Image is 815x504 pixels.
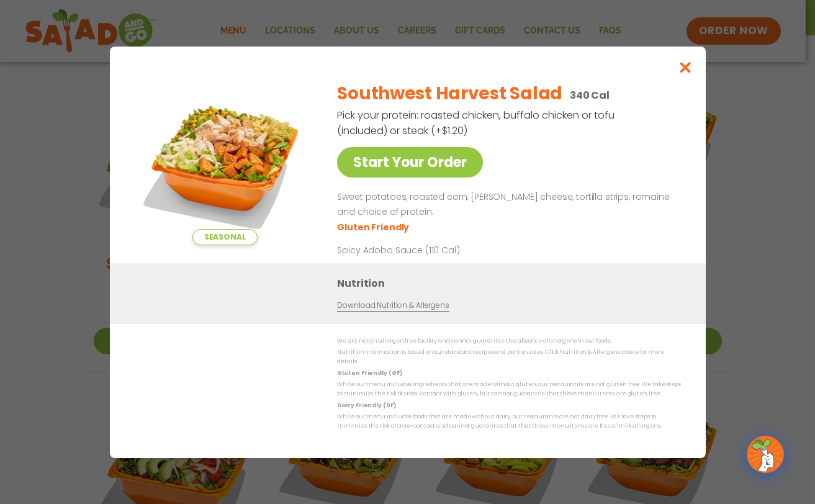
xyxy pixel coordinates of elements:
[337,81,562,107] h2: Southwest Harvest Salad
[337,243,567,256] p: Spicy Adobo Sauce (110 Cal)
[337,412,681,431] p: While our menu includes foods that are made without dairy, our restaurants are not dairy free. We...
[337,147,483,178] a: Start Your Order
[337,401,395,408] strong: Dairy Friendly (DF)
[337,369,402,376] strong: Gluten Friendly (GF)
[138,71,312,245] img: Featured product photo for Southwest Harvest Salad
[665,47,705,88] button: Close modal
[337,190,676,220] p: Sweet potatoes, roasted corn, [PERSON_NAME] cheese, tortilla strips, romaine and choice of protein.
[337,220,411,233] li: Gluten Friendly
[192,229,257,245] span: Seasonal
[337,107,616,138] p: Pick your protein: roasted chicken, buffalo chicken or tofu (included) or steak (+$1.20)
[569,88,609,103] p: 340 Cal
[337,348,681,367] p: Nutrition information is based on our standard recipes and portion sizes. Click Nutrition & Aller...
[337,336,681,346] p: We are not an allergen free facility and cannot guarantee the absence of allergens in our foods.
[337,380,681,399] p: While our menu includes ingredients that are made without gluten, our restaurants are not gluten ...
[337,275,687,290] h3: Nutrition
[748,437,783,472] img: wpChatIcon
[337,299,449,311] a: Download Nutrition & Allergens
